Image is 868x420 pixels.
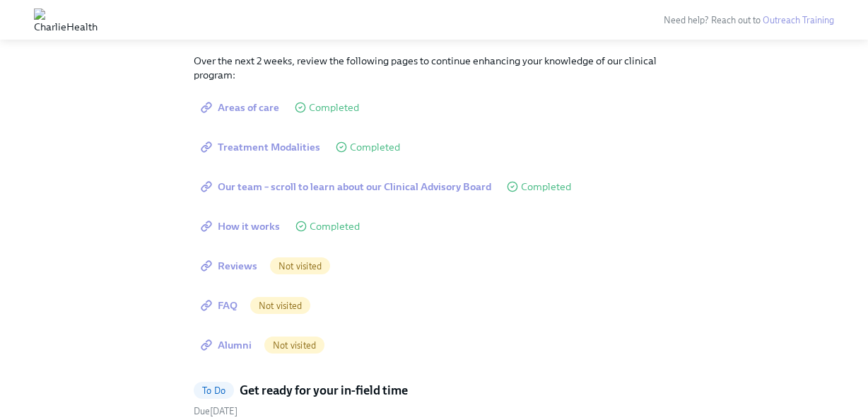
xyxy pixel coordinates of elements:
[204,259,257,273] span: Reviews
[194,291,247,320] a: FAQ
[310,221,360,232] span: Completed
[664,15,834,25] span: Need help? Reach out to
[34,8,98,31] img: CharlieHealth
[194,133,330,161] a: Treatment Modalities
[204,298,237,313] span: FAQ
[204,219,280,233] span: How it works
[194,173,501,201] a: Our team – scroll to learn about our Clinical Advisory Board
[204,100,279,115] span: Areas of care
[204,338,252,352] span: Alumni
[204,140,320,154] span: Treatment Modalities
[264,340,324,351] span: Not visited
[521,182,571,192] span: Completed
[194,54,674,82] p: Over the next 2 weeks, review the following pages to continue enhancing your knowledge of our cli...
[194,93,289,122] a: Areas of care
[194,331,262,359] a: Alumni
[194,382,674,418] a: To DoGet ready for your in-field timeDue[DATE]
[194,212,290,240] a: How it works
[309,103,359,113] span: Completed
[204,180,491,194] span: Our team – scroll to learn about our Clinical Advisory Board
[240,382,408,399] h5: Get ready for your in-field time
[194,252,267,280] a: Reviews
[194,406,237,416] span: Friday, September 5th 2025, 10:00 am
[270,261,330,272] span: Not visited
[194,385,234,396] span: To Do
[350,142,400,153] span: Completed
[763,15,834,25] a: Outreach Training
[250,301,310,311] span: Not visited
